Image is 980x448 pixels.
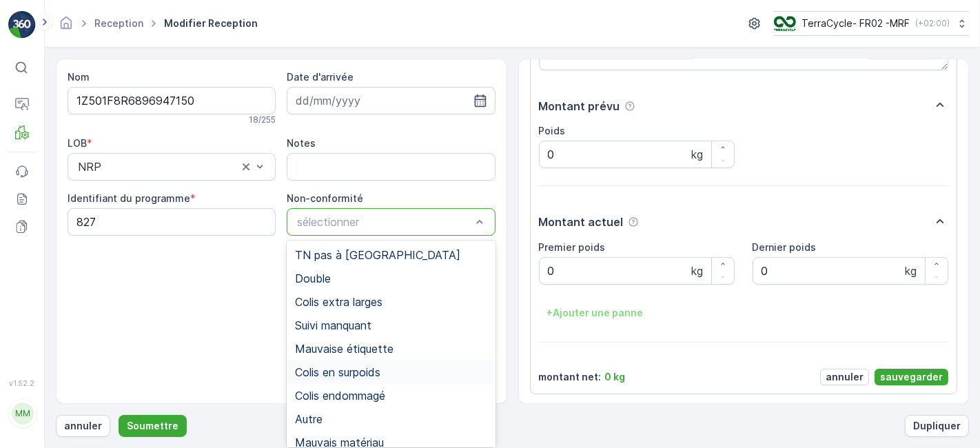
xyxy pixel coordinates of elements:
label: Poids [539,125,566,136]
label: Non-conformité [287,192,363,204]
label: Dernier poids [753,241,817,253]
span: Mauvaise étiquette [295,343,394,355]
p: + Ajouter une panne [547,306,644,320]
label: Date d'arrivée [287,71,354,83]
span: Colis extra larges [295,296,382,308]
label: Nom [68,71,90,83]
span: Autre [295,413,323,425]
img: logo [8,11,36,39]
span: Suivi manquant [295,319,371,332]
button: +Ajouter une panne [539,302,652,324]
p: Montant prévu [539,98,620,114]
label: Notes [287,137,316,149]
button: Dupliquer [905,415,969,437]
label: Identifiant du programme [68,192,190,204]
p: annuler [826,370,864,384]
a: Reception [94,17,143,29]
span: Colis endommagé [295,389,385,402]
p: kg [905,263,917,279]
input: dd/mm/yyyy [287,87,495,114]
p: 0 kg [605,370,626,384]
div: Aide Icône d'info-bulle [624,101,635,112]
p: 18 / 255 [249,114,276,125]
button: sauvegarder [875,369,948,385]
span: v 1.52.2 [8,379,36,387]
button: Soumettre [119,415,187,437]
button: annuler [820,369,869,385]
img: terracycle.png [774,16,796,31]
label: Premier poids [539,241,606,253]
p: Soumettre [127,419,178,433]
p: montant net : [539,370,602,384]
p: Dupliquer [913,419,961,433]
p: sélectionner [297,214,471,230]
p: kg [691,146,703,163]
span: Modifier Reception [161,17,261,30]
p: TerraCycle- FR02 -MRF [802,17,910,30]
label: LOB [68,137,87,149]
span: Double [295,272,331,285]
p: annuler [64,419,102,433]
p: kg [691,263,703,279]
button: MM [8,390,36,437]
button: TerraCycle- FR02 -MRF(+02:00) [774,11,969,36]
div: MM [12,403,34,425]
div: Aide Icône d'info-bulle [628,216,639,227]
p: sauvegarder [880,370,943,384]
span: TN pas à [GEOGRAPHIC_DATA] [295,249,460,261]
p: ( +02:00 ) [915,18,950,29]
span: Colis en surpoids [295,366,380,378]
button: annuler [56,415,110,437]
a: Page d'accueil [59,21,74,32]
p: Montant actuel [539,214,624,230]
